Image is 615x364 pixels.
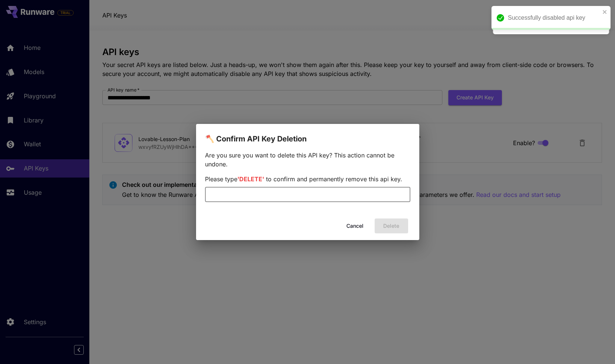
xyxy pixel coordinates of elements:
[237,175,264,183] span: 'DELETE'
[196,124,419,145] h2: 🪓 Confirm API Key Deletion
[205,151,410,169] p: Are you sure you want to delete this API key? This action cannot be undone.
[602,9,608,15] button: close
[338,218,372,234] button: Cancel
[205,175,402,183] span: Please type to confirm and permanently remove this api key.
[508,13,600,22] div: Successfully disabled api key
